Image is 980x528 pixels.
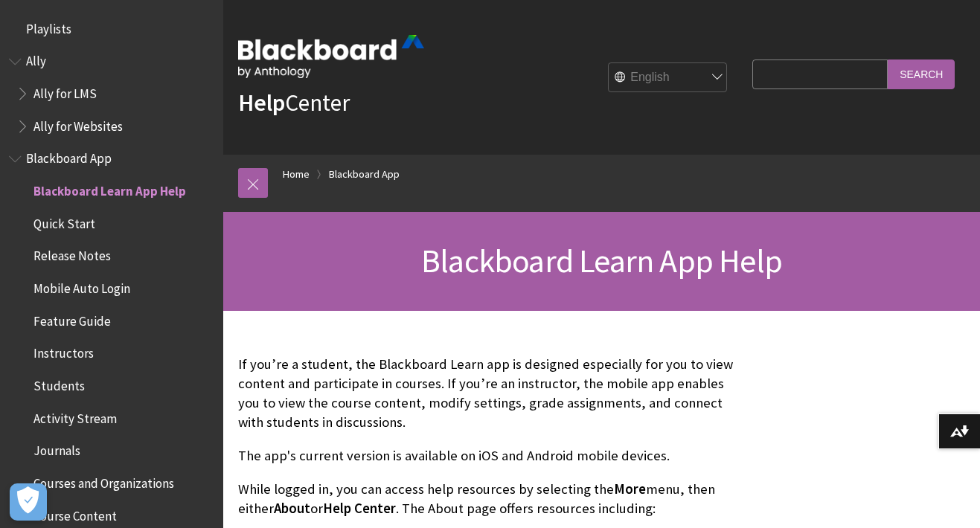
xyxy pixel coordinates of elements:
a: HelpCenter [238,88,350,117]
span: Quick Start [33,211,95,231]
span: Ally for LMS [33,81,97,101]
a: Home [283,165,310,184]
img: Blackboard by Anthology [238,35,424,78]
button: Open Preferences [10,483,47,521]
span: Ally for Websites [33,114,123,134]
span: Journals [33,439,80,459]
span: Feature Guide [33,309,111,329]
span: Students [33,373,85,393]
a: Blackboard App [329,165,400,184]
nav: Book outline for Playlists [9,16,214,42]
span: Help Center [323,500,396,517]
input: Search [888,59,955,88]
span: About [274,500,310,517]
span: Blackboard Learn App Help [421,240,782,281]
strong: Help [238,88,285,117]
span: Ally [26,49,46,69]
span: Mobile Auto Login [33,276,130,296]
nav: Book outline for Anthology Ally Help [9,49,214,139]
span: Instructors [33,341,94,361]
span: Activity Stream [33,406,117,426]
span: Playlists [26,16,71,36]
select: Site Language Selector [609,63,728,93]
p: If you’re a student, the Blackboard Learn app is designed especially for you to view content and ... [238,355,745,433]
span: Courses and Organizations [33,471,174,491]
span: Release Notes [33,244,111,264]
p: While logged in, you can access help resources by selecting the menu, then either or . The About ... [238,480,745,518]
span: Blackboard Learn App Help [33,178,186,199]
span: Course Content [33,503,117,524]
span: Blackboard App [26,147,112,167]
span: More [614,480,646,498]
p: The app's current version is available on iOS and Android mobile devices. [238,446,745,466]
